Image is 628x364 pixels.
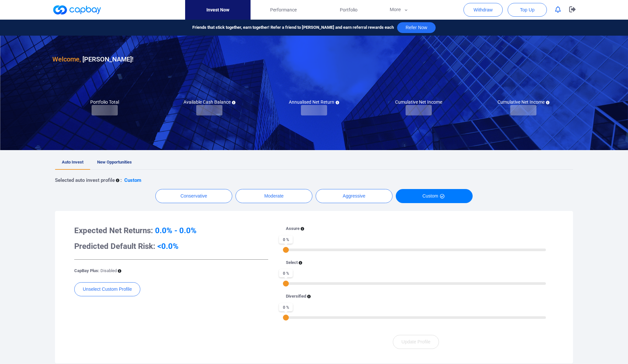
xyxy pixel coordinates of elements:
[97,160,132,165] span: New Opportunities
[397,22,436,33] button: Refer Now
[157,242,179,251] span: <0.0%
[270,6,297,13] span: Performance
[74,268,117,274] p: CapBay Plus:
[520,7,534,13] span: Top Up
[90,99,119,105] h5: Portfolio Total
[340,6,358,13] span: Portfolio
[235,189,312,203] button: Moderate
[52,54,133,64] h3: [PERSON_NAME] !
[124,176,141,184] p: Custom
[279,235,293,244] span: 0 %
[279,269,293,277] span: 0 %
[192,24,394,31] span: Friends that stick together, earn together! Refer a friend to [PERSON_NAME] and earn referral rew...
[395,99,442,105] h5: Cumulative Net Income
[508,3,547,17] button: Top Up
[286,225,300,232] p: Assure
[286,293,306,300] p: Diversified
[155,189,232,203] button: Conservative
[52,55,81,63] span: Welcome,
[74,282,140,296] button: Unselect Custom Profile
[100,268,117,273] span: Disabled
[62,160,83,165] span: Auto Invest
[279,303,293,311] span: 0 %
[155,226,197,235] span: 0.0% - 0.0%
[286,259,298,266] p: Select
[396,189,473,203] button: Custom
[74,241,268,251] h3: Predicted Default Risk:
[497,99,549,105] h5: Cumulative Net Income
[74,225,268,236] h3: Expected Net Returns:
[316,189,392,203] button: Aggressive
[289,99,339,105] h5: Annualised Net Return
[463,3,503,17] button: Withdraw
[120,176,122,184] p: :
[183,99,235,105] h5: Available Cash Balance
[55,176,115,184] p: Selected auto invest profile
